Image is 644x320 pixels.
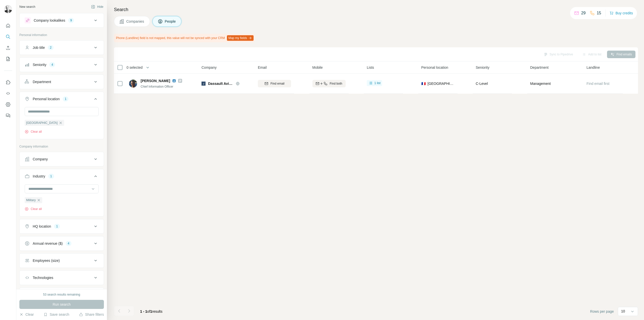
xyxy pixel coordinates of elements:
[208,81,233,86] span: Dassault Aviation
[54,224,60,229] div: 1
[587,65,600,70] span: Landline
[597,10,601,16] p: 15
[33,96,60,101] div: Personal location
[530,65,549,70] span: Department
[312,65,323,70] span: Mobile
[530,81,551,86] span: Management
[26,121,58,125] span: [GEOGRAPHIC_DATA]
[33,275,53,280] div: Technologies
[19,312,34,317] button: Clear
[172,79,176,83] img: LinkedIn logo
[312,80,346,87] button: Find both
[141,78,170,83] span: [PERSON_NAME]
[48,45,54,50] div: 2
[20,76,104,88] button: Department
[25,129,42,134] button: Clear all
[610,10,633,17] button: Buy credits
[590,309,614,314] span: Rows per page
[20,255,104,267] button: Employees (size)
[114,6,638,13] h4: Search
[147,309,150,313] span: of
[20,237,104,250] button: Annual revenue ($)4
[4,100,12,109] button: Dashboard
[20,220,104,232] button: HQ location1
[4,21,12,30] button: Quick start
[581,10,586,16] p: 29
[43,292,80,297] div: 53 search results remaining
[421,65,448,70] span: Personal location
[33,157,48,162] div: Company
[33,174,45,179] div: Industry
[330,81,342,86] span: Find both
[258,65,267,70] span: Email
[140,309,147,313] span: 1 - 1
[4,5,12,13] img: Avatar
[20,272,104,284] button: Technologies
[202,65,217,70] span: Company
[88,3,107,11] button: Hide
[33,224,51,229] div: HQ location
[20,93,104,107] button: Personal location1
[4,43,12,52] button: Enrich CSV
[621,309,625,314] p: 10
[367,65,374,70] span: Lists
[258,80,291,87] button: Find email
[270,81,284,86] span: Find email
[476,82,488,86] span: C-Level
[4,32,12,41] button: Search
[34,18,65,23] div: Company lookalikes
[129,80,137,88] img: Avatar
[374,81,381,85] span: 1 list
[150,309,152,313] span: 1
[63,97,68,101] div: 1
[227,35,254,41] button: Map my fields
[68,18,74,23] div: 9
[114,34,255,42] div: Phone (Landline) field is not mapped, this value will not be synced with your CRM
[33,62,46,67] div: Seniority
[4,54,12,63] button: My lists
[4,111,12,120] button: Feedback
[587,82,610,86] span: Find email first
[19,144,104,149] p: Company information
[44,312,69,317] button: Save search
[20,14,104,26] button: Company lookalikes9
[49,62,55,67] div: 4
[165,19,176,24] span: People
[20,153,104,165] button: Company
[25,207,42,211] button: Clear all
[48,174,54,179] div: 1
[202,82,206,86] img: Logo of Dassault Aviation
[33,79,51,84] div: Department
[476,65,489,70] span: Seniority
[66,241,71,246] div: 4
[20,289,104,301] button: Keywords
[4,89,12,98] button: Use Surfe API
[20,170,104,184] button: Industry1
[421,81,426,86] span: 🇫🇷
[4,78,12,87] button: Use Surfe on LinkedIn
[20,59,104,71] button: Seniority4
[26,198,36,202] span: Military
[141,85,173,88] span: Chief Information Officer
[33,45,45,50] div: Job title
[428,81,455,86] span: [GEOGRAPHIC_DATA]
[20,42,104,54] button: Job title2
[140,309,163,313] span: results
[79,312,104,317] button: Share filters
[19,5,35,9] div: New search
[126,19,145,24] span: Companies
[33,241,63,246] div: Annual revenue ($)
[33,258,60,263] div: Employees (size)
[127,65,143,70] span: 0 selected
[19,33,104,37] p: Personal information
